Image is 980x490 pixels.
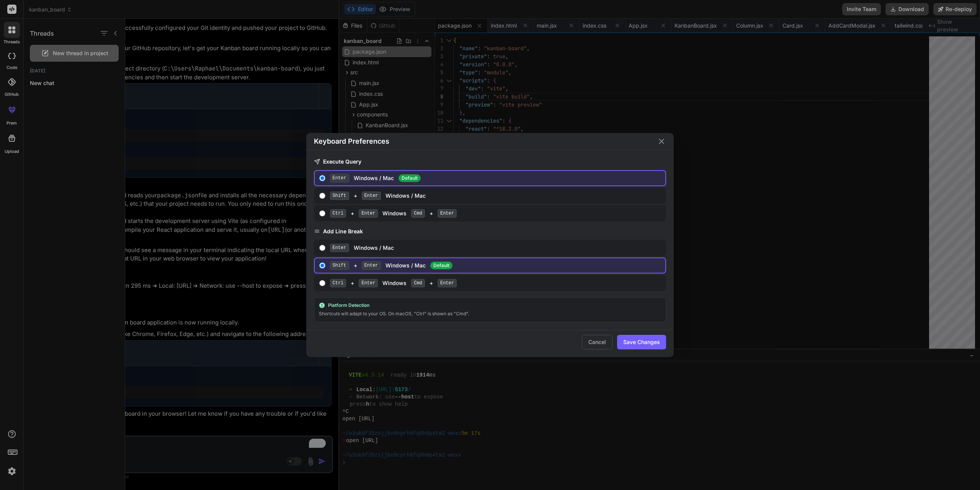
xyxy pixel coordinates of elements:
[319,302,661,308] div: Platform Detection
[319,262,325,269] input: Shift+EnterWindows / MacDefault
[330,244,349,252] span: Enter
[319,245,325,251] input: EnterWindows / Mac
[438,209,457,218] span: Enter
[319,310,661,318] div: Shortcuts will adapt to your OS. On macOS, "Ctrl" is shown as "Cmd".
[330,261,349,270] span: Shift
[657,137,666,146] button: Close
[438,279,457,287] span: Enter
[330,209,662,218] div: + Windows +
[330,279,346,287] span: Ctrl
[362,192,381,200] span: Enter
[330,192,349,200] span: Shift
[314,228,666,235] h3: Add Line Break
[617,335,666,349] button: Save Changes
[314,136,389,147] h2: Keyboard Preferences
[319,175,325,181] input: EnterWindows / Mac Default
[330,192,662,200] div: + Windows / Mac
[319,210,325,216] input: Ctrl+Enter Windows Cmd+Enter
[319,193,325,199] input: Shift+EnterWindows / Mac
[330,244,662,252] div: Windows / Mac
[362,261,381,270] span: Enter
[582,335,612,349] button: Cancel
[330,174,349,182] span: Enter
[359,209,378,218] span: Enter
[330,209,346,218] span: Ctrl
[314,158,666,166] h3: Execute Query
[399,174,421,182] span: Default
[330,261,662,270] div: + Windows / Mac
[330,279,662,287] div: + Windows +
[319,280,325,286] input: Ctrl+Enter Windows Cmd+Enter
[359,279,378,287] span: Enter
[330,174,662,182] div: Windows / Mac
[430,262,452,269] span: Default
[411,209,425,218] span: Cmd
[411,279,425,287] span: Cmd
